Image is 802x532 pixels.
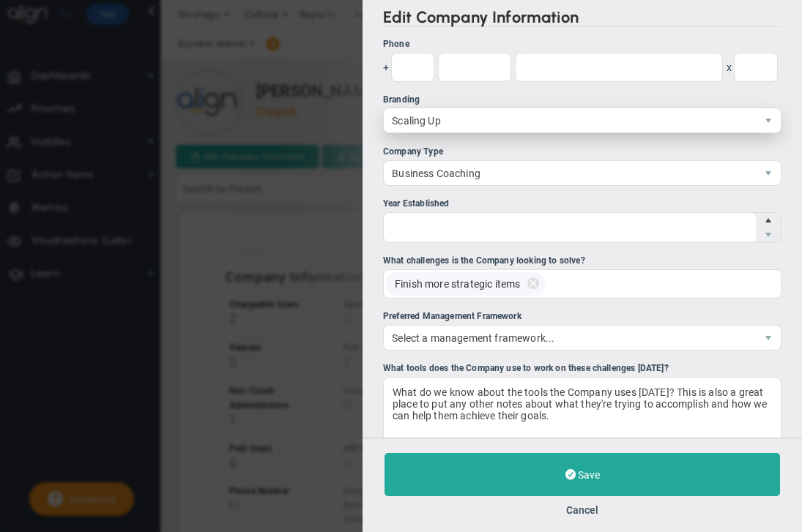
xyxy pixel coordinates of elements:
span: select [756,161,781,185]
input: What challenges is the Company looking to solve? Finish more strategic itemsdelete [552,270,585,298]
input: Phone + x [515,53,723,82]
div: What do we know about the tools the Company uses [DATE]? This is also a great place to put any ot... [383,377,781,487]
div: What tools does the Company use to work on these challenges [DATE]? [383,361,781,375]
span: Scaling Up [384,108,756,132]
button: Save [385,453,780,496]
span: x [727,53,732,82]
span: + [383,53,389,82]
div: Year Established [383,197,781,211]
div: Company Type [383,145,781,159]
span: select [756,108,781,132]
input: Phone + x [734,53,778,82]
input: Phone + x [438,53,511,82]
button: Cancel [566,504,598,516]
span: Select a management framework... [384,326,756,350]
span: delete [525,272,541,296]
div: Preferred Management Framework [383,310,781,323]
span: Business Coaching [384,161,756,185]
span: Finish more strategic items [395,274,520,293]
span: Decrease value [756,228,781,242]
span: Increase value [756,213,781,228]
div: What challenges is the Company looking to solve? [383,254,781,268]
h2: Edit Company Information [383,10,781,27]
span: select [756,326,781,350]
input: Phone + x [391,53,434,82]
span: Save [578,469,600,481]
div: Phone [383,37,781,51]
div: Branding [383,93,781,107]
input: Year Established [384,213,756,242]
